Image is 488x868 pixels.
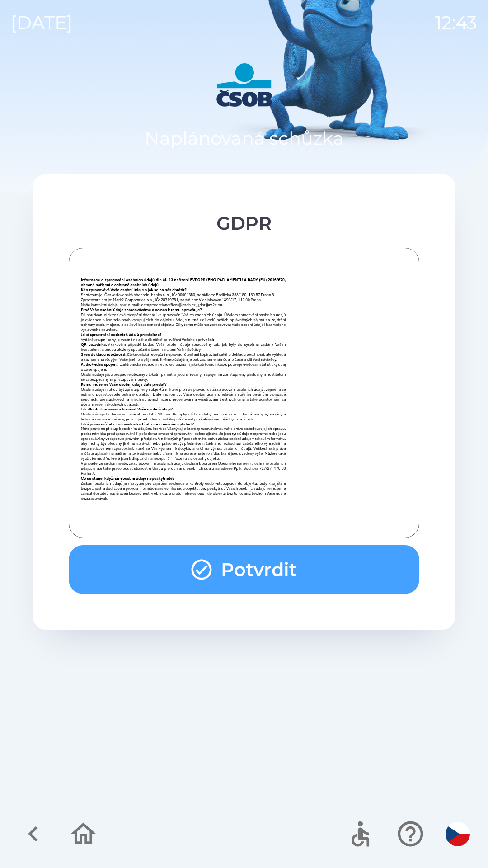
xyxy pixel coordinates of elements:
img: Logo [33,63,455,107]
p: [DATE] [11,9,73,36]
div: GDPR [69,210,419,237]
button: Potvrdit [69,545,419,594]
img: cs flag [446,822,470,846]
p: 12:43 [435,9,477,36]
p: Naplánovaná schůzka [145,125,344,152]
